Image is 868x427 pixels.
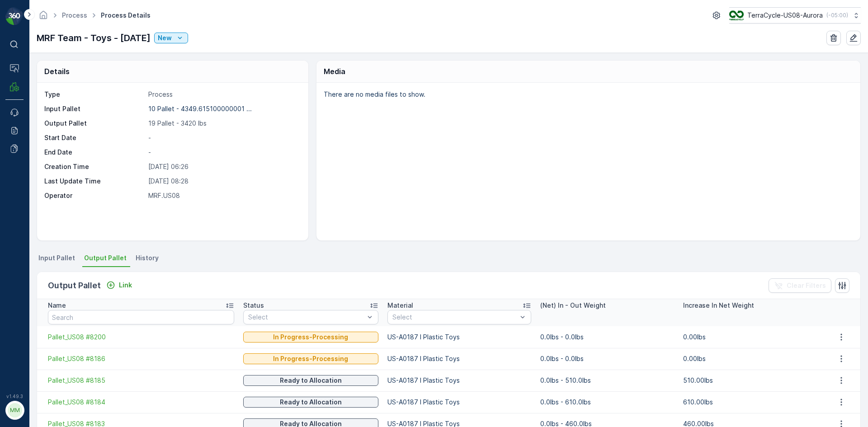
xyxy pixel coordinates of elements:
button: MM [5,401,24,420]
p: There are no media files to show. [324,90,851,99]
td: US-A0187 I Plastic Toys [383,348,536,370]
p: Select [248,313,364,322]
p: Select [392,313,517,322]
p: - [148,148,299,157]
button: In Progress-Processing [243,353,378,364]
p: In Progress-Processing [273,333,348,342]
p: Output Pallet [44,119,145,128]
button: Link [103,280,136,291]
p: Input Pallet [44,104,145,113]
a: Pallet_US08 #8186 [48,354,234,363]
span: v 1.49.3 [5,394,24,399]
p: Last Update Time [44,177,145,186]
p: Type [44,90,145,99]
td: US-A0187 I Plastic Toys [383,326,536,348]
button: TerraCycle-US08-Aurora(-05:00) [729,7,861,23]
td: 510.00lbs [679,370,821,391]
button: New [154,33,188,43]
p: Name [48,301,66,310]
span: Input Pallet [38,253,75,263]
p: Creation Time [44,162,145,171]
p: [DATE] 06:26 [148,162,299,171]
td: 610.00lbs [679,391,821,413]
span: Output Pallet [84,253,127,263]
a: Process [62,11,87,19]
p: Details [44,66,70,77]
span: History [136,253,159,263]
p: Ready to Allocation [280,376,342,385]
div: MM [8,403,22,418]
p: MRF.US08 [148,191,299,200]
button: Clear Filters [769,278,831,293]
p: Status [243,301,264,310]
a: Homepage [38,14,48,21]
td: 0.00lbs [679,326,821,348]
img: image_ci7OI47.png [729,10,744,20]
img: logo [5,7,24,25]
p: MRF Team - Toys - [DATE] [37,31,151,45]
p: Start Date [44,133,145,142]
p: 19 Pallet - 3420 lbs [148,119,299,128]
p: Clear Filters [787,281,826,290]
td: 0.0lbs - 0.0lbs [536,348,679,370]
p: Increase In Net Weight [683,301,754,310]
td: 0.0lbs - 0.0lbs [536,326,679,348]
button: Ready to Allocation [243,375,378,386]
p: New [158,33,172,42]
p: Material [387,301,413,310]
p: TerraCycle-US08-Aurora [747,11,823,20]
p: Process [148,90,299,99]
p: [DATE] 08:28 [148,177,299,186]
td: 0.0lbs - 510.0lbs [536,370,679,391]
td: US-A0187 I Plastic Toys [383,370,536,391]
p: - [148,133,299,142]
p: End Date [44,148,145,157]
p: 10 Pallet - 4349.615100000001 ... [148,105,252,113]
a: Pallet_US08 #8200 [48,333,234,342]
p: Ready to Allocation [280,398,342,407]
button: In Progress-Processing [243,332,378,343]
input: Search [48,310,234,324]
p: Link [119,281,132,290]
td: US-A0187 I Plastic Toys [383,391,536,413]
td: 0.0lbs - 610.0lbs [536,391,679,413]
span: Process Details [99,11,152,20]
p: ( -05:00 ) [826,12,848,19]
a: Pallet_US08 #8184 [48,398,234,407]
p: Media [324,66,345,77]
p: (Net) In - Out Weight [540,301,606,310]
button: Ready to Allocation [243,397,378,408]
p: In Progress-Processing [273,354,348,363]
td: 0.00lbs [679,348,821,370]
p: Operator [44,191,145,200]
a: Pallet_US08 #8185 [48,376,234,385]
p: Output Pallet [48,279,101,292]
